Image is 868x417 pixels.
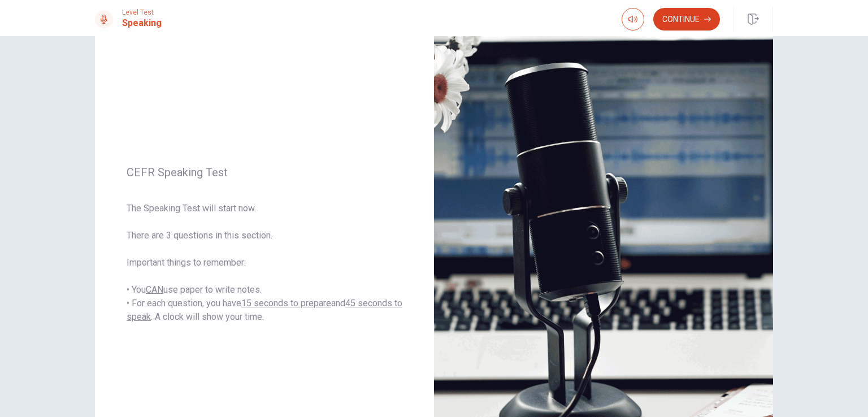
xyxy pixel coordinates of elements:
button: Continue [653,8,720,31]
span: Level Test [122,8,162,16]
u: 15 seconds to prepare [241,298,331,309]
span: CEFR Speaking Test [127,166,402,179]
h1: Speaking [122,16,162,30]
span: The Speaking Test will start now. There are 3 questions in this section. Important things to reme... [127,202,402,324]
u: CAN [146,284,163,295]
